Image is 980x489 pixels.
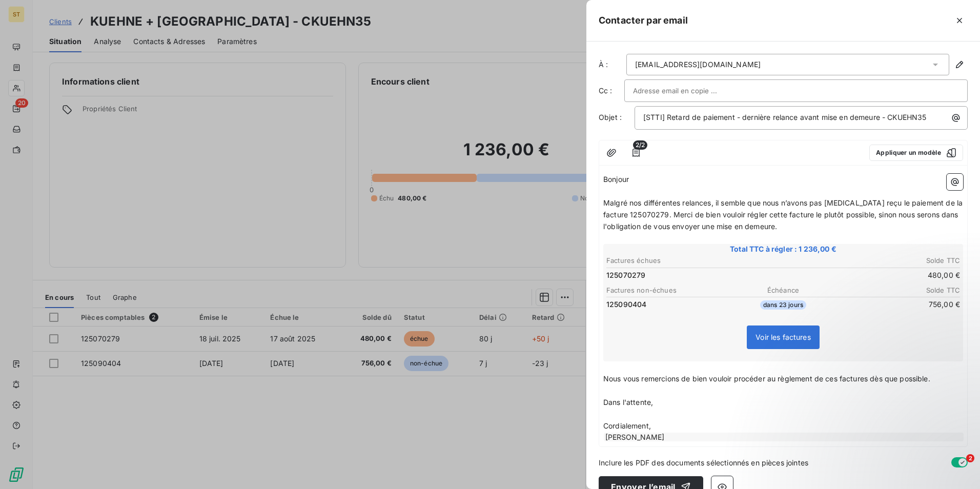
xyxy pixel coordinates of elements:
[843,285,961,296] th: Solde TTC
[603,421,651,430] span: Cordialement,
[784,255,961,266] th: Solde TTC
[756,333,811,341] span: Voir les factures
[603,175,629,184] span: Bonjour
[966,454,974,462] span: 2
[606,270,645,280] span: 125070279
[599,86,624,96] label: Cc :
[605,244,962,254] span: Total TTC à régler : 1 236,00 €
[945,454,970,479] iframe: Intercom live chat
[633,140,647,150] span: 2/2
[606,255,783,266] th: Factures échues
[760,300,806,310] span: dans 23 jours
[603,198,965,231] span: Malgré nos différentes relances, il semble que nous n’avons pas [MEDICAL_DATA] reçu le paiement d...
[599,59,624,70] label: À :
[603,398,653,406] span: Dans l'attente,
[724,285,842,296] th: Échéance
[606,299,723,310] td: 125090404
[869,145,963,161] button: Appliquer un modèle
[784,270,961,281] td: 480,00 €
[635,59,761,70] div: [EMAIL_ADDRESS][DOMAIN_NAME]
[775,390,980,461] iframe: Intercom notifications message
[599,457,808,468] span: Inclure les PDF des documents sélectionnés en pièces jointes
[599,113,622,121] span: Objet :
[606,285,723,296] th: Factures non-échues
[643,113,927,121] span: [STTI] Retard de paiement - dernière relance avant mise en demeure - CKUEHN35
[843,299,961,310] td: 756,00 €
[599,13,688,28] h5: Contacter par email
[603,374,930,383] span: Nous vous remercions de bien vouloir procéder au règlement de ces factures dès que possible.
[633,83,743,98] input: Adresse email en copie ...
